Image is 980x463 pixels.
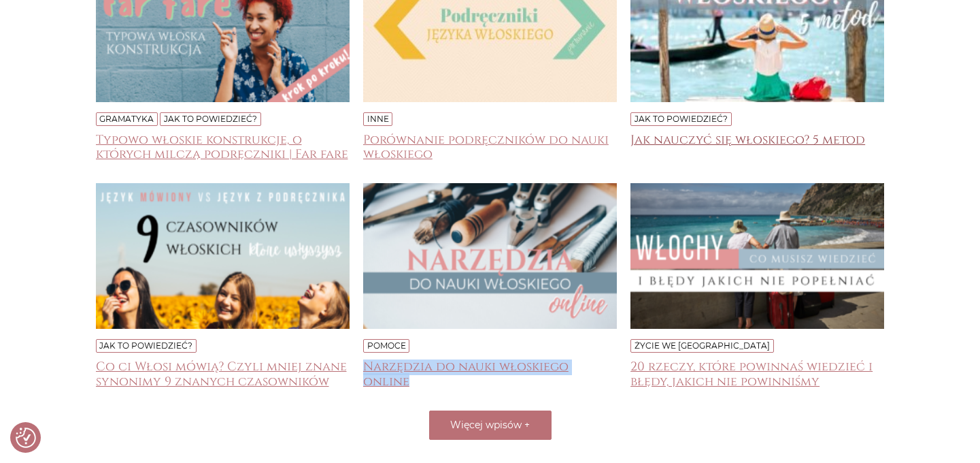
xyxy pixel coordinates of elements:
a: Jak to powiedzieć? [164,114,257,124]
span: + [524,419,530,431]
a: Narzędzia do nauki włoskiego online [363,360,617,387]
a: Gramatyka [99,114,154,124]
a: Jak to powiedzieć? [99,340,192,351]
a: Życie we [GEOGRAPHIC_DATA] [635,340,770,351]
button: Preferencje co do zgód [16,428,36,448]
img: Revisit consent button [16,428,36,448]
span: Więcej wpisów [450,419,522,431]
a: Co ci Włosi mówią? Czyli mniej znane synonimy 9 znanych czasowników [96,360,350,387]
a: Porównanie podręczników do nauki włoskiego [363,133,617,160]
a: Pomoce [367,340,406,351]
button: Więcej wpisów + [429,411,552,440]
a: Inne [367,114,389,124]
a: Typowo włoskie konstrukcje, o których milczą podręczniki | Far fare i farsi fare [96,133,350,160]
a: Jak nauczyć się włoskiego? 5 metod [630,133,884,160]
a: Jak to powiedzieć? [635,114,728,124]
a: 20 rzeczy, które powinnaś wiedzieć i błędy, jakich nie powinniśmy popełniać we [GEOGRAPHIC_DATA] [630,360,884,387]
